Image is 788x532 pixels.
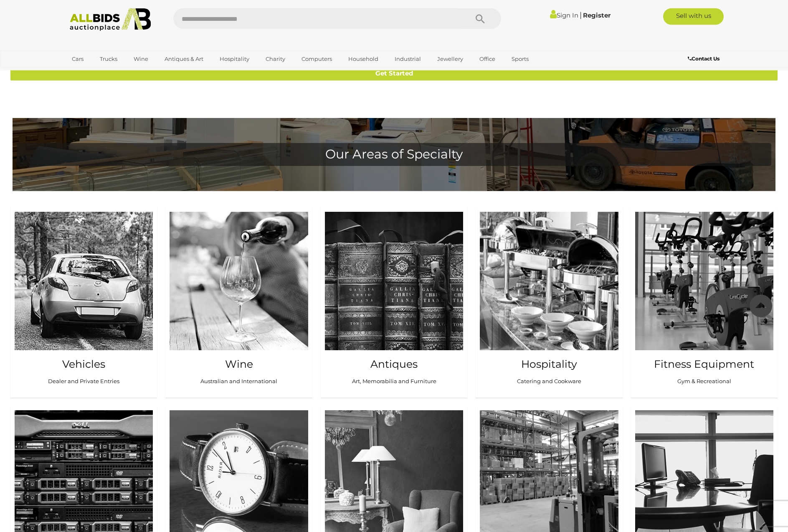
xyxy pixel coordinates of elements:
[23,359,144,370] h2: Vehicles
[165,208,312,397] a: Wine Australian and International
[663,8,724,25] a: Sell with us
[389,52,426,66] a: Industrial
[66,52,89,66] a: Cars
[480,378,618,384] h5: Catering and Cookware
[170,212,308,350] img: allbids-wine.jpg
[476,208,622,397] a: Hospitality Catering and Cookware
[65,8,156,31] img: Allbids.com.au
[550,11,578,19] a: Sign In
[506,52,534,66] a: Sports
[343,52,384,66] a: Household
[178,359,299,370] h2: Wine
[214,52,255,66] a: Hospitality
[580,10,582,20] span: |
[94,52,123,66] a: Trucks
[321,208,467,397] a: Antiques Art, Memorabilia and Furniture
[688,55,720,62] b: Contact Us
[488,359,610,370] h2: Hospitality
[635,212,773,350] img: allbids-sport.jpg
[128,52,154,66] a: Wine
[480,212,618,350] img: allbids-catering.jpg
[170,378,308,384] h5: Australian and International
[260,52,291,66] a: Charity
[333,359,455,370] h2: Antiques
[15,378,153,384] h5: Dealer and Private Entries
[66,66,137,80] a: [GEOGRAPHIC_DATA]
[10,208,157,397] a: Vehicles Dealer and Private Entries
[15,212,153,350] img: allbids-vehicles.jpg
[459,8,501,29] button: Search
[10,66,778,81] a: Get Started
[688,54,722,63] a: Contact Us
[325,378,463,384] h5: Art, Memorabilia and Furniture
[296,52,337,66] a: Computers
[21,147,767,161] h1: Our Areas of Specialty
[583,11,611,19] a: Register
[474,52,501,66] a: Office
[325,212,463,350] img: allbids-antique.jpg
[432,52,469,66] a: Jewellery
[635,378,773,384] h5: Gym & Recreational
[631,208,778,397] a: Fitness Equipment Gym & Recreational
[644,359,765,370] h2: Fitness Equipment
[159,52,209,66] a: Antiques & Art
